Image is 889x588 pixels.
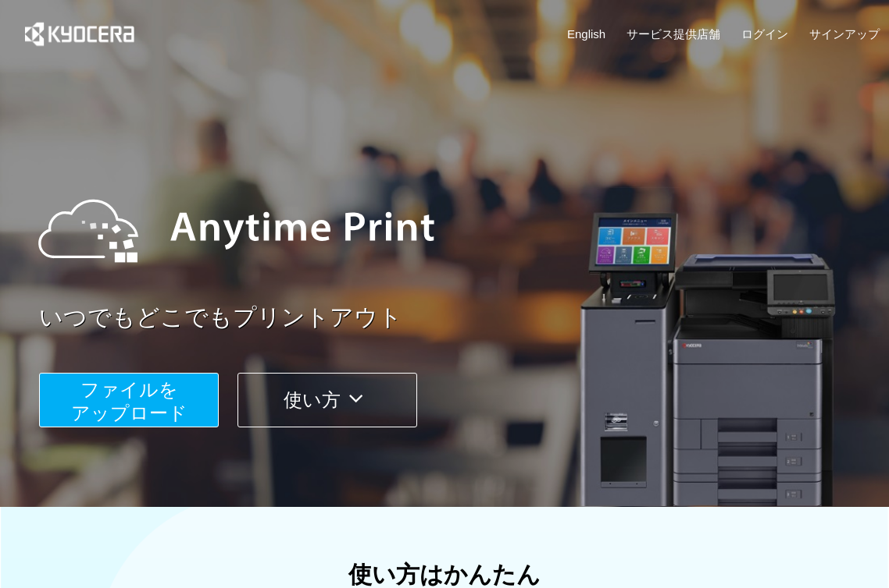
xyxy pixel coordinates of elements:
[627,26,720,42] a: サービス提供店舗
[567,26,605,42] a: English
[39,301,889,335] a: いつでもどこでもプリントアウト
[237,373,417,427] button: 使い方
[741,26,788,42] a: ログイン
[71,379,187,423] span: ファイルを ​​アップロード
[809,26,880,42] a: サインアップ
[39,373,219,427] button: ファイルを​​アップロード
